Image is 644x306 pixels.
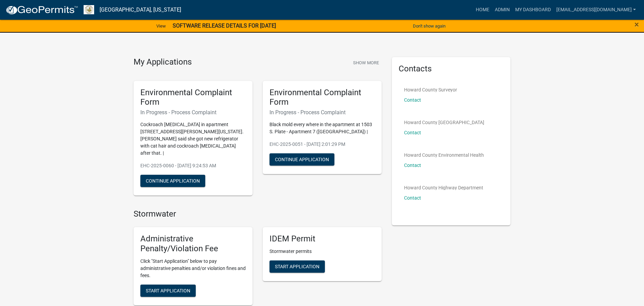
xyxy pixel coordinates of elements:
a: [EMAIL_ADDRESS][DOMAIN_NAME] [554,3,639,16]
h5: Environmental Complaint Form [269,88,375,107]
button: Continue Application [140,175,205,187]
a: Contact [404,130,421,135]
p: EHC-2025-0051 - [DATE] 2:01:29 PM [269,141,375,148]
a: Home [473,3,492,16]
span: Start Application [275,263,319,269]
a: Admin [492,3,512,16]
button: Close [634,20,639,29]
p: Stormwater permits [269,248,375,255]
h5: Administrative Penalty/Violation Fee [140,234,246,254]
p: Howard County [GEOGRAPHIC_DATA] [404,120,484,125]
button: Start Application [140,285,196,297]
h4: My Applications [134,57,192,67]
a: View [154,20,169,32]
button: Continue Application [269,153,334,166]
h4: Stormwater [134,209,382,219]
h6: In Progress - Process Complaint [269,109,375,116]
p: Black mold every where in the apartment at 1503 S. Plate - Apartment 7 ([GEOGRAPHIC_DATA]) | [269,121,375,135]
a: Contact [404,97,421,103]
strong: SOFTWARE RELEASE DETAILS FOR [DATE] [173,22,276,29]
img: Howard County, Indiana [84,5,94,14]
span: × [634,20,639,29]
h5: Contacts [399,64,504,74]
a: [GEOGRAPHIC_DATA], [US_STATE] [100,4,181,16]
h6: In Progress - Process Complaint [140,109,246,116]
a: Contact [404,163,421,168]
h5: IDEM Permit [269,234,375,244]
p: Click "Start Application" below to pay administrative penalties and/or violation fines and fees. [140,258,246,279]
button: Start Application [269,260,325,273]
p: Cockroach [MEDICAL_DATA] in apartment [STREET_ADDRESS][PERSON_NAME][US_STATE]. [PERSON_NAME] said... [140,121,246,157]
span: Start Application [146,288,190,293]
button: Show More [350,57,382,68]
p: Howard County Surveyor [404,87,457,92]
p: EHC-2025-0060 - [DATE] 9:24:53 AM [140,162,246,169]
h5: Environmental Complaint Form [140,88,246,107]
p: Howard County Highway Department [404,185,483,190]
button: Don't show again [410,20,448,32]
p: Howard County Environmental Health [404,153,484,157]
a: Contact [404,195,421,201]
a: My Dashboard [512,3,554,16]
